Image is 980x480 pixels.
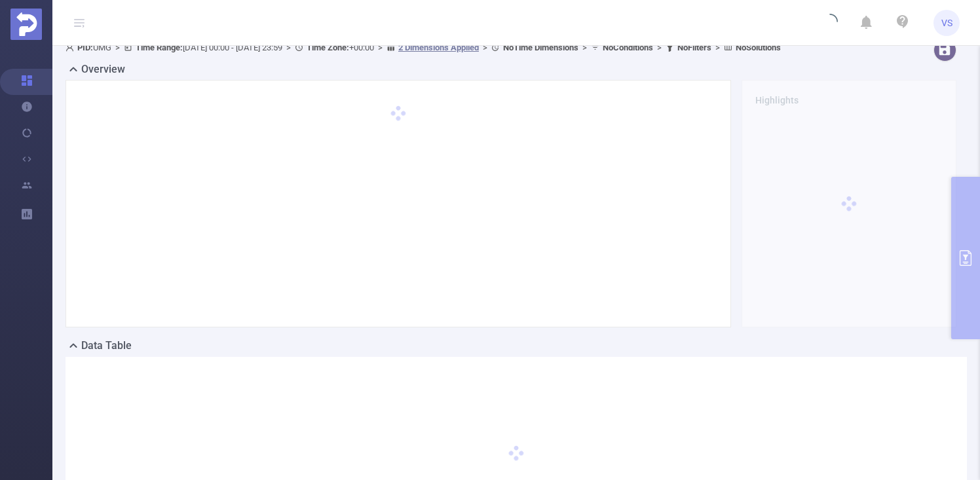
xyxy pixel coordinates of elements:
span: > [282,43,295,52]
b: No Solutions [736,43,781,52]
span: VS [941,10,952,36]
span: > [578,43,591,52]
i: icon: user [66,43,77,52]
span: > [111,43,124,52]
b: Time Range: [136,43,183,52]
b: No Conditions [603,43,653,52]
h2: Data Table [81,338,132,354]
h2: Overview [81,62,125,77]
u: 2 Dimensions Applied [398,43,479,52]
span: > [711,43,724,52]
b: PID: [77,43,93,52]
b: No Filters [677,43,711,52]
img: Protected Media [10,9,42,40]
b: No Time Dimensions [503,43,578,52]
span: > [653,43,666,52]
b: Time Zone: [307,43,349,52]
span: UMG [DATE] 00:00 - [DATE] 23:59 +00:00 [66,43,781,52]
span: > [479,43,491,52]
span: > [374,43,386,52]
i: icon: loading [822,14,838,32]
